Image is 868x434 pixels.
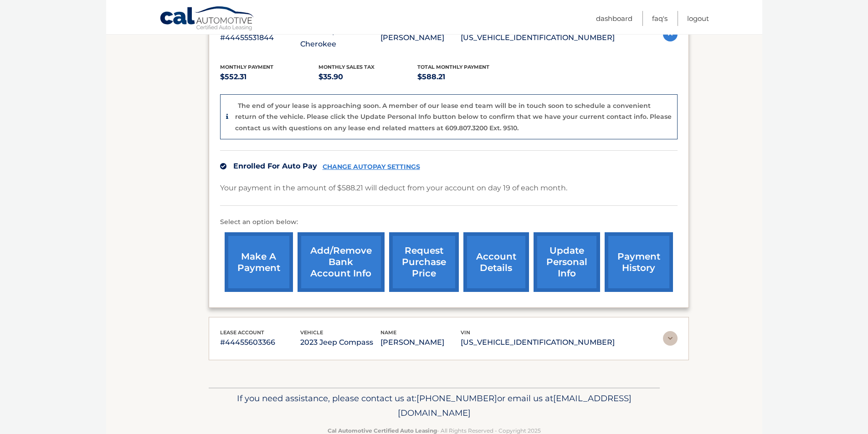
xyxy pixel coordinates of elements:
p: $588.21 [417,71,516,83]
p: [PERSON_NAME] [380,336,461,349]
p: 2023 Jeep Compass [300,336,380,349]
span: Monthly sales Tax [318,64,375,70]
a: Cal Automotive [159,6,255,32]
p: $552.31 [220,71,319,83]
a: account details [463,232,529,292]
span: Enrolled For Auto Pay [233,162,317,170]
p: #44455603366 [220,336,300,349]
a: request purchase price [389,232,459,292]
span: vin [461,329,470,336]
a: FAQ's [652,11,668,26]
a: CHANGE AUTOPAY SETTINGS [323,163,420,171]
span: [PHONE_NUMBER] [416,393,497,403]
img: accordion-rest.svg [663,331,678,346]
span: lease account [220,329,264,336]
img: check.svg [220,163,226,169]
p: Your payment in the amount of $588.21 will deduct from your account on day 19 of each month. [220,182,567,194]
p: [PERSON_NAME] [380,31,461,44]
a: Logout [687,11,709,26]
span: Total Monthly Payment [417,64,489,70]
p: Select an option below: [220,217,678,228]
p: The end of your lease is approaching soon. A member of our lease end team will be in touch soon t... [235,102,672,132]
a: Add/Remove bank account info [298,232,385,292]
a: Dashboard [596,11,632,26]
span: vehicle [300,329,323,336]
p: If you need assistance, please contact us at: or email us at [215,391,654,420]
p: #44455531844 [220,31,300,44]
a: update personal info [534,232,600,292]
p: [US_VEHICLE_IDENTIFICATION_NUMBER] [461,31,615,44]
p: $35.90 [318,71,417,83]
a: payment history [605,232,673,292]
a: make a payment [225,232,293,292]
span: Monthly Payment [220,64,273,70]
p: [US_VEHICLE_IDENTIFICATION_NUMBER] [461,336,615,349]
strong: Cal Automotive Certified Auto Leasing [328,427,437,434]
p: 2022 Jeep Grand Cherokee [300,25,380,51]
span: name [380,329,396,336]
